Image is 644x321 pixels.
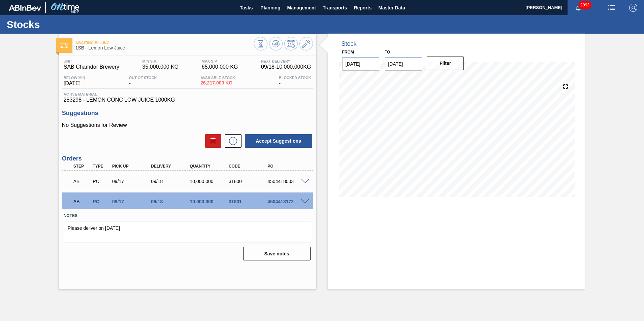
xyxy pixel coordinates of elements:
div: 10,000.000 [188,199,232,204]
span: 35,000.000 KG [142,64,179,70]
input: mm/dd/yyyy [342,57,380,71]
span: Reports [354,4,372,12]
img: Logout [629,4,637,12]
span: Available Stock [200,76,235,80]
div: Type [91,164,111,169]
div: 09/17/2025 [110,199,154,204]
span: SAB Chamdor Brewery [64,64,119,70]
span: 2993 [579,1,591,9]
div: 09/17/2025 [110,179,154,184]
div: 09/18/2025 [149,199,193,204]
h1: Stocks [7,21,126,28]
span: 09/18 - 10,000.000 KG [261,64,311,70]
div: Quantity [188,164,232,169]
span: [DATE] [64,80,85,86]
div: New suggestion [221,134,241,148]
div: 4504418172 [266,199,309,204]
div: Accept Suggestions [241,134,313,148]
h3: Orders [62,155,313,162]
div: 10,000.000 [188,179,232,184]
button: Schedule Inventory [284,37,298,50]
span: 1SB - Lemon Low Juice [75,45,254,50]
div: Code [227,164,270,169]
p: AB [73,179,90,184]
span: Tasks [239,4,254,12]
div: - [277,76,313,86]
span: Awaiting Billing [75,41,254,45]
span: 283298 - LEMON CONC LOW JUICE 1000KG [64,97,311,103]
div: Purchase order [91,199,111,204]
p: AB [73,199,90,204]
div: Stock [342,40,357,47]
div: Delivery [149,164,193,169]
button: Stocks Overview [254,37,267,50]
img: TNhmsLtSVTkK8tSr43FrP2fwEKptu5GPRR3wAAAABJRU5ErkJggg== [9,5,41,11]
span: Transports [323,4,347,12]
h3: Suggestions [62,110,313,117]
div: - [127,76,159,86]
img: userActions [608,4,616,12]
label: Notes [64,211,311,221]
div: 31800 [227,179,270,184]
div: Purchase order [91,179,111,184]
button: Update Chart [269,37,283,50]
div: 09/18/2025 [149,179,193,184]
div: Pick up [110,164,154,169]
div: Step [72,164,92,169]
span: 26,217.000 KG [200,80,235,85]
span: Active Material [64,92,311,96]
span: Unit [64,59,119,63]
button: Filter [427,57,464,70]
label: to [385,50,390,55]
span: Blocked Stock [279,76,311,80]
input: mm/dd/yyyy [385,57,422,71]
label: From [342,50,354,55]
span: MIN S.P. [142,59,179,63]
span: Planning [260,4,280,12]
div: PO [266,164,309,169]
span: 65,000.000 KG [202,64,238,70]
span: Management [287,4,316,12]
div: 31801 [227,199,270,204]
span: Below Min [64,76,85,80]
span: Next Delivery [261,59,311,63]
span: MAX S.P. [202,59,238,63]
div: Awaiting Billing [72,174,92,189]
span: Master Data [378,4,405,12]
img: Ícone [60,43,68,48]
p: No Suggestions for Review [62,122,313,128]
div: 4504418003 [266,179,309,184]
div: Delete Suggestions [202,134,221,148]
button: Go to Master Data / General [299,37,313,50]
button: Accept Suggestions [245,134,312,148]
textarea: Please deliver on [DATE] [64,221,311,243]
div: Awaiting Billing [72,194,92,209]
span: Out Of Stock [129,76,157,80]
button: Notifications [568,3,589,12]
button: Save notes [243,247,311,260]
